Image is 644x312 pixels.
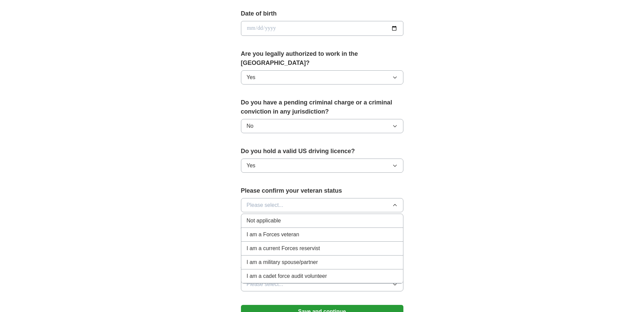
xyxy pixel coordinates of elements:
[247,280,284,288] span: Please select...
[241,49,403,68] label: Are you legally authorized to work in the [GEOGRAPHIC_DATA]?
[247,231,299,239] span: I am a Forces veteran
[241,186,403,195] label: Please confirm your veteran status
[247,122,253,130] span: No
[241,98,403,116] label: Do you have a pending criminal charge or a criminal conviction in any jurisdiction?
[241,9,403,18] label: Date of birth
[247,73,256,81] span: Yes
[247,162,256,170] span: Yes
[241,119,403,133] button: No
[247,244,320,253] span: I am a current Forces reservist
[241,159,403,173] button: Yes
[241,198,403,212] button: Please select...
[247,258,318,266] span: I am a military spouse/partner
[247,217,281,225] span: Not applicable
[241,277,403,291] button: Please select...
[247,272,327,280] span: I am a cadet force audit volunteer
[241,147,403,156] label: Do you hold a valid US driving licence?
[247,201,284,209] span: Please select...
[241,70,403,85] button: Yes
